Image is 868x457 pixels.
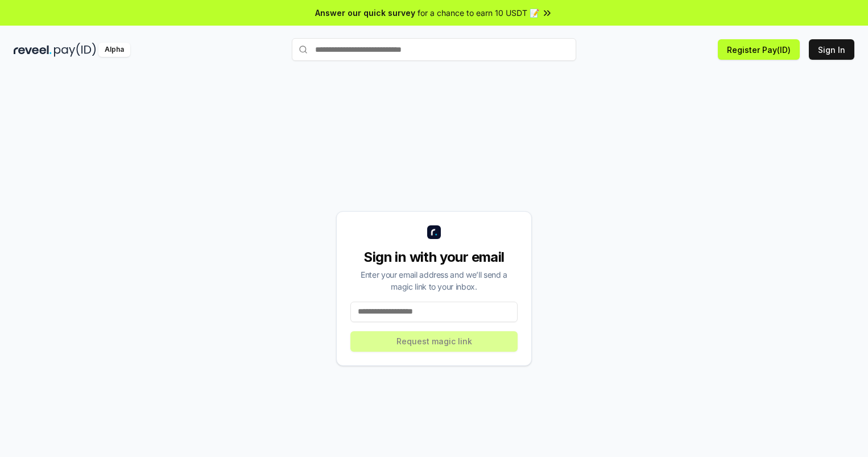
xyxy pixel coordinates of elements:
div: Sign in with your email [350,248,518,266]
span: for a chance to earn 10 USDT 📝 [418,7,539,19]
img: logo_small [427,225,441,239]
div: Alpha [98,43,130,57]
div: Enter your email address and we’ll send a magic link to your inbox. [350,269,518,293]
img: pay_id [54,43,96,57]
img: reveel_dark [14,43,52,57]
span: Answer our quick survey [315,7,415,19]
button: Sign In [809,39,854,60]
button: Register Pay(ID) [718,39,800,60]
